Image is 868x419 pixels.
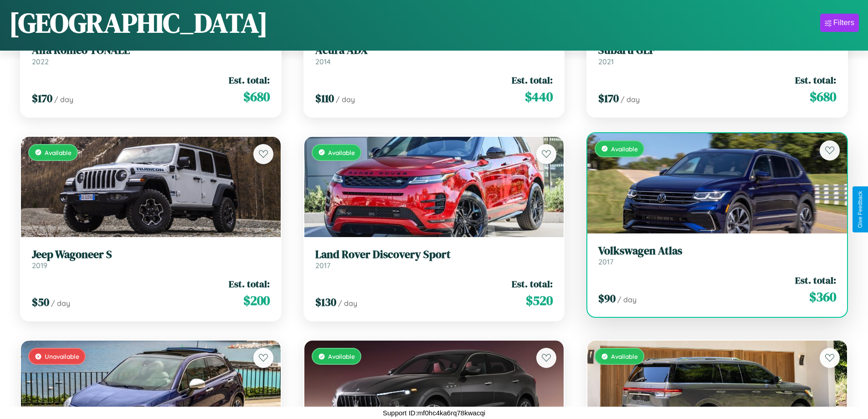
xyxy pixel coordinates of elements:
span: 2019 [32,261,47,270]
span: 2017 [315,261,330,270]
h3: Volkswagen Atlas [598,244,836,258]
span: Available [611,145,638,153]
span: Est. total: [229,73,270,87]
span: $ 110 [315,91,334,106]
span: $ 680 [243,88,270,106]
a: Land Rover Discovery Sport2017 [315,248,553,270]
h3: Jeep Wagoneer S [32,248,270,261]
h3: Land Rover Discovery Sport [315,248,553,261]
span: / day [336,95,355,104]
span: $ 50 [32,295,49,310]
a: Alfa Romeo TONALE2022 [32,44,270,66]
span: Est. total: [512,73,553,87]
span: / day [617,295,637,304]
span: Available [328,352,355,360]
span: Est. total: [795,274,836,287]
span: 2017 [598,257,613,266]
span: Est. total: [229,277,270,290]
p: Support ID: mf0hc4ka6rq78kwacqi [383,407,485,419]
button: Filters [820,14,859,32]
span: / day [621,95,640,104]
h3: Subaru GLF [598,44,836,57]
span: / day [51,299,70,308]
span: Available [328,149,355,156]
span: 2021 [598,57,614,66]
a: Acura ADX2014 [315,44,553,66]
a: Subaru GLF2021 [598,44,836,66]
span: 2014 [315,57,331,66]
a: Jeep Wagoneer S2019 [32,248,270,270]
h3: Alfa Romeo TONALE [32,44,270,57]
div: Give Feedback [857,191,863,228]
h1: [GEOGRAPHIC_DATA] [9,4,268,41]
span: $ 520 [526,291,553,310]
span: $ 130 [315,295,336,310]
span: Available [45,149,72,156]
h3: Acura ADX [315,44,553,57]
span: Unavailable [45,352,79,360]
span: $ 170 [598,91,619,106]
span: $ 440 [525,88,553,106]
span: $ 90 [598,291,616,306]
span: Est. total: [795,73,836,87]
span: $ 680 [810,88,836,106]
div: Filters [833,18,854,27]
span: Available [611,352,638,360]
span: $ 200 [243,291,270,310]
span: / day [54,95,73,104]
span: 2022 [32,57,49,66]
span: Est. total: [512,277,553,290]
span: $ 360 [809,288,836,306]
span: $ 170 [32,91,52,106]
span: / day [338,299,357,308]
a: Volkswagen Atlas2017 [598,244,836,267]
